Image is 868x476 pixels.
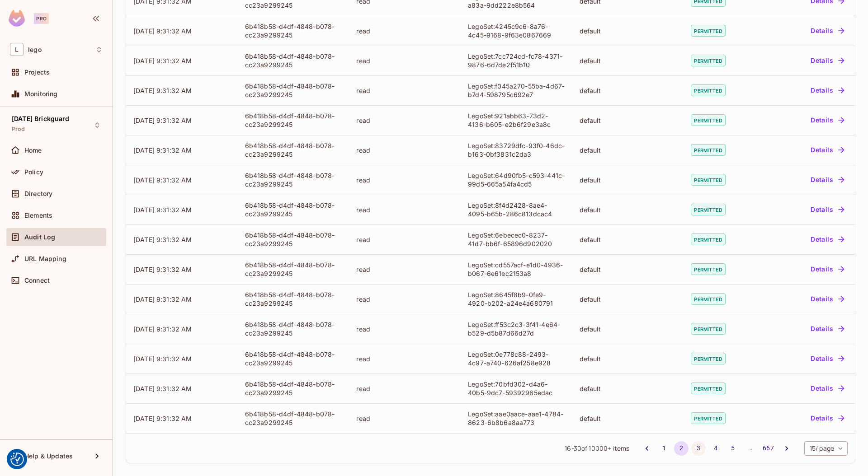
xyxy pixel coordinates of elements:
[691,233,725,245] span: permitted
[356,146,453,154] div: read
[468,261,565,278] div: LegoSet:cd557acf-e1d0-4936-b067-6e61ec2153a8
[12,115,70,122] span: [DATE] Brickguard
[133,57,192,65] span: [DATE] 9:31:32 AM
[245,171,342,188] div: 6b418b58-d4df-4848-b078-cc23a9299245
[580,86,677,95] div: default
[356,116,453,125] div: read
[807,351,848,366] button: Details
[589,444,611,453] span: The full list contains 221048 items. To access the end of the list, adjust the filters
[580,27,677,35] div: default
[356,86,453,95] div: read
[691,441,706,456] button: Go to page 3
[245,380,342,397] div: 6b418b58-d4df-4848-b078-cc23a9299245
[807,411,848,425] button: Details
[24,168,43,176] span: Policy
[807,202,848,217] button: Details
[133,87,192,94] span: [DATE] 9:31:32 AM
[691,293,725,305] span: permitted
[133,117,192,124] span: [DATE] 9:31:32 AM
[356,414,453,423] div: read
[691,263,725,275] span: permitted
[245,141,342,159] div: 6b418b58-d4df-4848-b078-cc23a9299245
[743,443,757,453] div: …
[468,201,565,218] div: LegoSet:8f4d2428-8ae4-4095-b65b-286c813dcac4
[24,277,50,284] span: Connect
[133,385,192,392] span: [DATE] 9:31:32 AM
[356,235,453,244] div: read
[691,412,725,424] span: permitted
[580,295,677,303] div: default
[356,176,453,184] div: read
[580,414,677,423] div: default
[580,235,677,244] div: default
[565,443,629,453] span: 16 - 30 of items
[24,190,52,197] span: Directory
[133,325,192,333] span: [DATE] 9:31:32 AM
[245,82,342,99] div: 6b418b58-d4df-4848-b078-cc23a9299245
[468,231,565,248] div: LegoSet:6ebecec0-8237-41d7-bb6f-65896d902020
[245,231,342,248] div: 6b418b58-d4df-4848-b078-cc23a9299245
[245,410,342,427] div: 6b418b58-d4df-4848-b078-cc23a9299245
[580,56,677,65] div: default
[807,143,848,157] button: Details
[807,232,848,247] button: Details
[468,320,565,337] div: LegoSet:ff53c2c3-3f41-4e64-b529-d5b87d66d27d
[807,262,848,276] button: Details
[468,52,565,69] div: LegoSet:7cc724cd-fc78-4371-9876-6d7de2f51b10
[356,265,453,274] div: read
[807,23,848,38] button: Details
[580,146,677,154] div: default
[356,205,453,214] div: read
[12,126,25,133] span: Prod
[691,144,725,156] span: permitted
[468,141,565,159] div: LegoSet:83729dfc-93f0-46dc-b163-0bf3831c2da3
[24,255,66,262] span: URL Mapping
[245,112,342,129] div: 6b418b58-d4df-4848-b078-cc23a9299245
[24,69,50,76] span: Projects
[691,25,725,37] span: permitted
[468,350,565,367] div: LegoSet:0e778c88-2493-4c97-a740-626af258e928
[691,323,725,335] span: permitted
[468,82,565,99] div: LegoSet:f045a270-55ba-4d67-b7d4-598795c692e7
[356,325,453,333] div: read
[468,112,565,129] div: LegoSet:921abb63-73d2-4136-b605-e2b6f29e3a8c
[133,295,192,303] span: [DATE] 9:31:32 AM
[580,384,677,393] div: default
[779,441,794,456] button: Go to next page
[133,415,192,422] span: [DATE] 9:31:32 AM
[245,52,342,69] div: 6b418b58-d4df-4848-b078-cc23a9299245
[24,233,55,241] span: Audit Log
[691,204,725,215] span: permitted
[356,384,453,393] div: read
[34,13,49,24] div: Pro
[674,441,689,456] button: page 2
[133,176,192,184] span: [DATE] 9:31:32 AM
[133,146,192,154] span: [DATE] 9:31:32 AM
[691,174,725,186] span: permitted
[24,147,42,154] span: Home
[807,83,848,98] button: Details
[691,114,725,126] span: permitted
[580,205,677,214] div: default
[657,441,671,456] button: Go to page 1
[133,236,192,243] span: [DATE] 9:31:32 AM
[708,441,723,456] button: Go to page 4
[356,27,453,35] div: read
[807,381,848,396] button: Details
[9,10,25,27] img: SReyMgAAAABJRU5ErkJggg==
[24,212,52,219] span: Elements
[356,56,453,65] div: read
[638,441,795,456] nav: pagination navigation
[356,295,453,303] div: read
[580,355,677,363] div: default
[691,55,725,66] span: permitted
[245,320,342,337] div: 6b418b58-d4df-4848-b078-cc23a9299245
[24,90,58,98] span: Monitoring
[245,350,342,367] div: 6b418b58-d4df-4848-b078-cc23a9299245
[356,355,453,363] div: read
[691,353,725,364] span: permitted
[468,171,565,188] div: LegoSet:64d90fb5-c593-441c-99d5-665a54fa4cd5
[10,43,24,56] span: L
[468,380,565,397] div: LegoSet:70bfd302-d4a6-40b5-9dc7-59392965edac
[807,322,848,336] button: Details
